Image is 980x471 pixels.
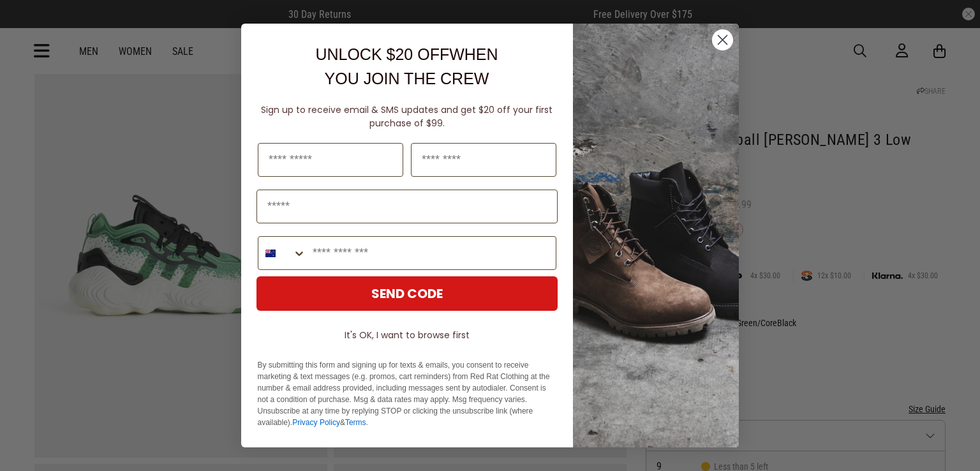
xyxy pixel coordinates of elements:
[262,103,553,130] span: Sign up to receive email & SMS updates and get $20 off your first purchase of $99.
[258,359,556,428] p: By submitting this form and signing up for texts & emails, you consent to receive marketing & tex...
[450,45,498,63] span: WHEN
[573,24,739,447] img: f7662613-148e-4c88-9575-6c6b5b55a647.jpeg
[345,418,366,427] a: Terms
[256,190,558,223] input: Email
[258,237,306,269] button: Search Countries
[316,45,450,63] span: UNLOCK $20 OFF
[293,418,341,427] a: Privacy Policy
[10,5,48,43] button: Open LiveChat chat widget
[256,276,558,311] button: SEND CODE
[325,70,489,87] span: YOU JOIN THE CREW
[258,143,403,177] input: First Name
[256,324,558,347] button: It's OK, I want to browse first
[265,248,276,258] img: New Zealand
[711,29,734,51] button: Close dialog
